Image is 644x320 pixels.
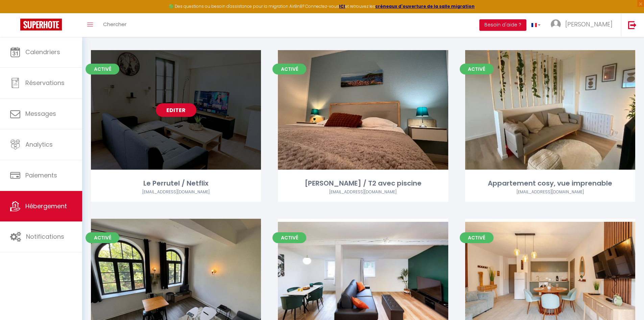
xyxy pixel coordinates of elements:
[465,189,635,195] div: Airbnb
[546,13,621,37] a: ... [PERSON_NAME]
[339,3,345,9] a: ICI
[460,64,494,74] span: Activé
[5,3,26,23] button: Ouvrir le widget de chat LiveChat
[565,20,613,28] span: [PERSON_NAME]
[91,178,261,189] div: Le Perrutel / Netflix
[479,19,526,31] button: Besoin d'aide ?
[375,3,475,9] a: créneaux d'ouverture de la salle migration
[25,202,67,210] span: Hébergement
[91,189,261,195] div: Airbnb
[156,103,196,117] a: Editer
[551,19,561,29] img: ...
[25,171,57,179] span: Paiements
[272,64,306,74] span: Activé
[86,232,119,243] span: Activé
[278,189,448,195] div: Airbnb
[98,13,132,37] a: Chercher
[278,178,448,189] div: [PERSON_NAME] / T2 avec piscine
[25,48,60,56] span: Calendriers
[25,109,56,118] span: Messages
[272,232,306,243] span: Activé
[25,140,53,149] span: Analytics
[460,232,494,243] span: Activé
[465,178,635,189] div: Appartement cosy, vue imprenable
[26,232,64,241] span: Notifications
[86,64,119,74] span: Activé
[20,19,62,30] img: Super Booking
[103,21,126,28] span: Chercher
[25,79,65,87] span: Réservations
[628,21,637,29] img: logout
